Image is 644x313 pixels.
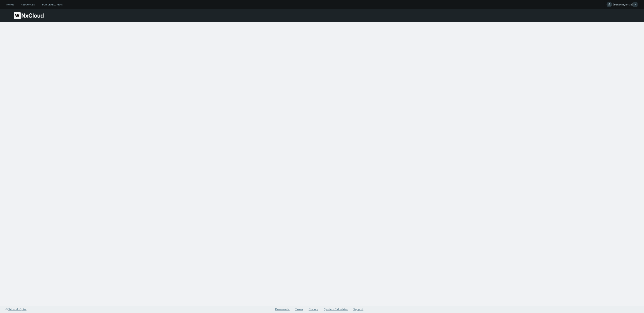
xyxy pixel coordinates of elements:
[17,2,38,7] a: Resources
[275,307,290,311] a: Downloads
[8,307,26,311] span: Network Optix
[295,307,303,311] a: Terms
[324,307,348,311] a: System Calculator
[613,3,633,8] span: [PERSON_NAME]
[5,307,26,312] a: ©Network Optix
[38,2,66,7] a: For Developers
[14,12,44,19] img: Nx Cloud logo
[3,2,17,7] a: Home
[353,307,363,311] a: Support
[309,307,318,311] a: Privacy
